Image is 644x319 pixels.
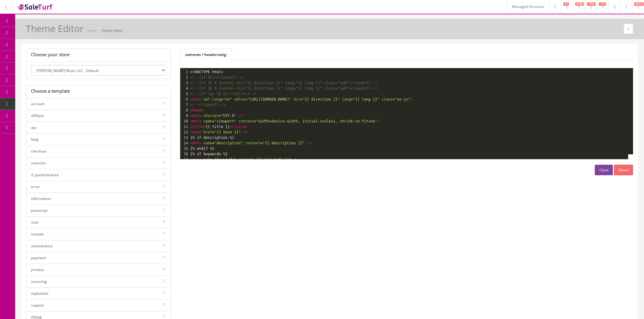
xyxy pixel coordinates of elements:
[215,130,241,134] span: "{{ base }}"
[256,119,377,123] span: "width=device-width, initial-scale=1, shrink-to-fit=no"
[180,102,189,108] div: 7
[26,240,171,252] a: onecheckout
[230,125,247,129] span: </title>
[26,122,171,134] a: api
[180,86,189,91] div: 4
[180,124,189,129] div: 11
[26,181,171,193] a: error
[26,145,171,157] a: checkout
[215,141,243,145] span: "description"
[307,141,311,145] span: />
[190,114,201,118] span: <meta
[243,130,247,134] span: />
[87,28,97,33] a: Home
[31,88,166,94] h4: Choose a template
[239,119,254,123] span: content
[180,91,189,97] div: 5
[245,141,261,145] span: content
[215,157,236,162] span: "keywords"
[190,130,247,134] span: =
[26,287,171,300] a: stylesheet
[239,157,254,162] span: content
[190,152,228,156] span: {% if keywords %}
[190,157,298,162] span: = =
[190,125,206,129] span: <title>
[190,108,203,112] span: <head>
[190,146,215,151] span: {% endif %}
[190,97,412,101] span: = = = = =
[190,141,311,145] span: = =
[180,118,189,124] div: 10
[180,97,189,102] div: 6
[203,141,212,145] span: name
[26,252,171,264] a: payment
[190,70,223,74] span: <!DOCTYPE html>
[26,204,171,217] a: javascript
[203,130,212,134] span: href
[587,2,596,6] span: 1795
[634,2,644,6] span: HELP
[353,97,380,101] span: "{{ lang }}"
[234,97,245,101] span: xmlns
[26,299,171,311] a: support
[190,86,377,91] span: <!--[if IE 9 ]><html dir="{{ direction }}" lang="{{ lang }}" class="ie9"><![endif]-->
[215,119,236,123] span: "viewport"
[190,119,201,123] span: <meta
[203,97,221,101] span: xml:lang
[256,157,292,162] span: "{{ keywords }}"
[26,98,171,110] a: account
[303,97,340,101] span: "{{ direction }}"
[180,146,189,151] div: 15
[377,119,379,123] span: >
[180,140,189,146] div: 14
[395,97,410,101] span: "no-js"
[26,23,83,33] h1: Theme Editor
[595,165,613,175] button: Save
[180,151,189,157] div: 16
[190,135,234,140] span: {% if description %}
[575,2,584,6] span: 6785
[180,135,189,140] div: 13
[26,169,171,181] a: d_quickcheckout
[26,276,171,288] a: recurring
[263,141,304,145] span: "{{ description }}"
[26,157,171,169] a: common
[180,129,189,135] div: 12
[599,2,606,6] span: 115
[26,193,171,205] a: information
[31,52,166,57] h4: Choose your store
[614,165,633,175] button: Reset
[190,92,256,96] span: <!--[if (gt IE 9)|!(IE)]><!-->
[190,119,379,123] span: = =
[190,75,243,80] span: <!--[if IE]><![endif]-->
[203,114,219,118] span: charset
[239,114,243,118] span: />
[180,157,189,162] div: 17
[190,141,201,145] span: <meta
[26,228,171,240] a: module
[180,113,189,118] div: 9
[342,97,351,101] span: lang
[294,157,298,162] span: />
[221,114,236,118] span: "UTF-8"
[247,97,292,101] span: "[URL][DOMAIN_NAME]"
[203,157,212,162] span: name
[190,103,226,107] span: <!--<![endif]-->
[26,110,171,122] a: affiliate
[223,97,232,101] span: "en"
[190,114,243,118] span: =
[26,133,171,146] a: blog
[180,69,189,75] div: 1
[203,119,212,123] span: name
[190,81,377,85] span: <!--[if IE 8 ]><html dir="{{ direction }}" lang="{{ lang }}" class="ie8"><![endif]-->
[190,97,201,101] span: <html
[382,97,393,101] span: class
[180,75,189,80] div: 2
[190,157,201,162] span: <meta
[180,49,232,60] a: common / header.twig
[26,216,171,228] a: mail
[294,97,300,101] span: dir
[26,264,171,276] a: product
[410,97,412,101] span: >
[17,3,54,11] img: SaleTurf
